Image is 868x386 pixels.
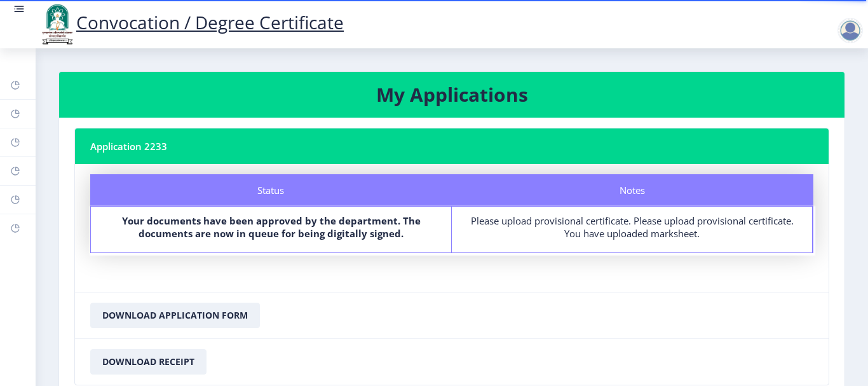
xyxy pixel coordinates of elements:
b: Your documents have been approved by the department. The documents are now in queue for being dig... [122,214,421,240]
h3: My Applications [74,82,829,107]
button: Download Application Form [90,303,260,328]
button: Download Receipt [90,349,207,375]
div: Status [90,174,452,206]
div: Notes [452,174,813,206]
a: Convocation / Degree Certificate [38,10,344,34]
img: logo [38,3,76,46]
div: Please upload provisional certificate. Please upload provisional certificate. You have uploaded m... [463,214,801,240]
nb-card-header: Application 2233 [75,128,829,164]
